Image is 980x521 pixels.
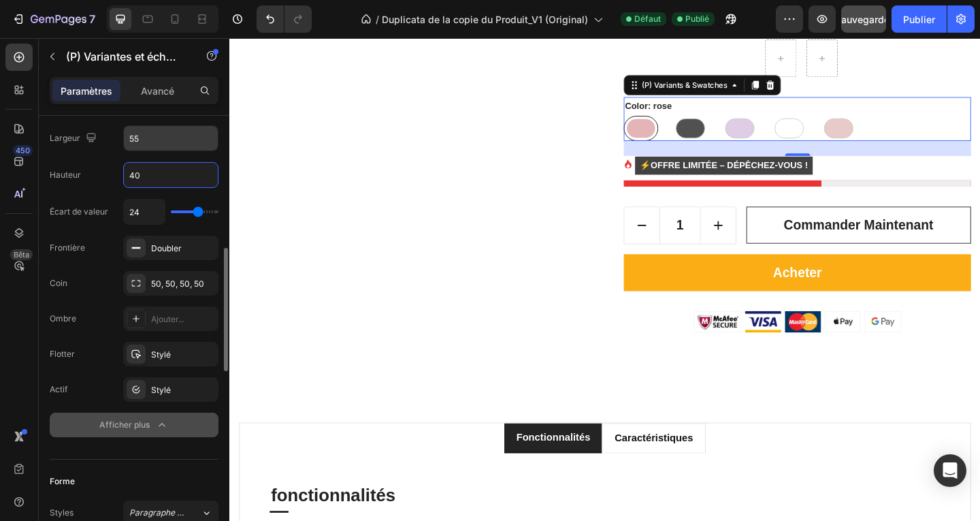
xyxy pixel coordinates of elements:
[50,413,218,437] button: Afficher plus
[429,235,806,276] button: Acheter
[66,50,210,63] font: (P) Variantes et échantillons
[50,476,75,486] font: Forme
[441,129,634,148] mark: ⚡Offre limitée – Dépêchez-vous !
[50,242,85,253] font: Frontière
[50,384,67,394] font: Actif
[14,250,29,259] font: Bêta
[419,429,504,441] strong: caractéristiques
[151,385,171,395] font: Stylé
[934,454,966,487] div: Ouvrir Intercom Messenger
[505,297,731,320] img: Alt Image
[562,183,806,224] button: Commander maintenant
[603,193,766,215] div: Commander maintenant
[50,349,75,359] font: Flotter
[50,313,76,323] font: Ombre
[99,420,150,430] font: Afficher plus
[376,14,379,25] font: /
[44,484,773,511] h2: fonctionnalités
[151,314,184,324] font: Ajouter...
[382,14,588,25] font: Duplicata de la copie du Produit_V1 (Original)
[835,14,893,25] font: Sauvegarder
[151,243,182,253] font: Doubler
[5,5,101,33] button: 7
[892,5,947,33] button: Publier
[124,200,165,224] input: Auto
[429,64,483,84] legend: Color: rose
[312,426,392,443] p: fonctionnalités
[634,14,661,24] font: Défaut
[257,5,312,33] div: Annuler/Rétablir
[841,5,886,33] button: Sauvegarder
[89,12,95,26] font: 7
[446,45,544,57] div: (P) Variants & Swatches
[50,507,73,518] font: Styles
[129,507,187,518] font: Paragraphe 2*
[50,206,108,217] font: Écart de valeur
[512,184,551,223] button: increment
[591,244,644,266] div: Acheter
[685,14,709,24] font: Publié
[229,38,980,521] iframe: Zone de conception
[124,126,218,151] input: Auto
[124,163,218,187] input: Auto
[429,184,468,223] button: decrement
[141,85,174,97] font: Avancé
[151,349,171,360] font: Stylé
[50,278,67,288] font: Coin
[50,133,80,143] font: Largeur
[151,279,204,289] font: 50, 50, 50, 50
[61,85,112,97] font: Paramètres
[16,146,30,155] font: 450
[50,170,81,180] font: Hauteur
[903,14,935,25] font: Publier
[468,184,512,223] input: quantity
[66,48,182,65] p: (P) Variantes et échantillons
